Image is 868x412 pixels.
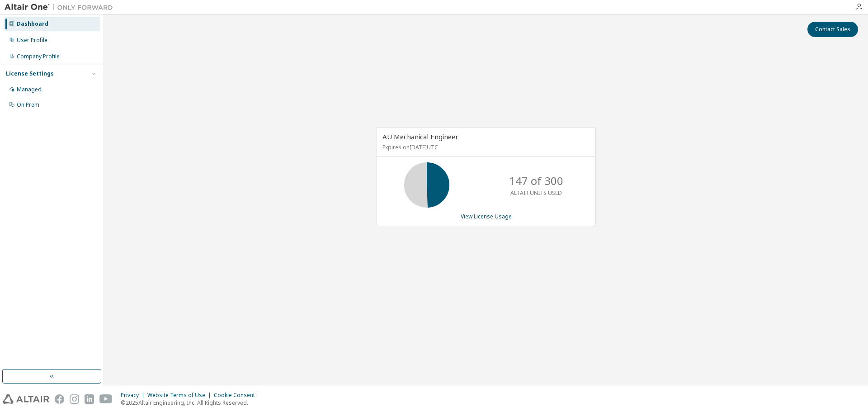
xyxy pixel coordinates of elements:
[3,394,49,404] img: altair_logo.svg
[70,394,79,404] img: instagram.svg
[382,132,458,141] span: AU Mechanical Engineer
[17,53,60,60] div: Company Profile
[55,394,64,404] img: facebook.svg
[6,70,54,77] div: License Settings
[214,392,260,399] div: Cookie Consent
[17,101,39,109] div: On Prem
[807,22,858,37] button: Contact Sales
[147,392,214,399] div: Website Terms of Use
[461,213,512,220] a: View License Usage
[17,20,48,28] div: Dashboard
[99,394,113,404] img: youtube.svg
[5,3,118,12] img: Altair One
[121,399,260,407] p: © 2025 Altair Engineering, Inc. All Rights Reserved.
[17,37,47,44] div: User Profile
[17,86,42,93] div: Managed
[382,143,588,151] p: Expires on [DATE] UTC
[510,189,562,197] p: ALTAIR UNITS USED
[85,394,94,404] img: linkedin.svg
[121,392,147,399] div: Privacy
[509,173,563,189] p: 147 of 300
